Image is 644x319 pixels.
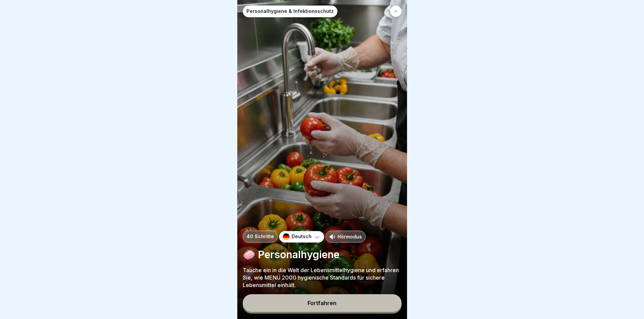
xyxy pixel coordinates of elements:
p: Deutsch [292,234,312,240]
img: de.svg [283,233,290,240]
p: Tauche ein in die Welt der Lebensmittelhygiene und erfahren Sie, wie MENÜ 2000 hygienische Standa... [243,266,402,289]
p: Personalhygiene & Infektionsschutz [246,8,334,14]
p: Hörmodus [337,233,362,240]
button: Fortfahren [243,294,402,312]
p: 40 Schritte [246,234,274,240]
p: 🧼 Personalhygiene [243,248,402,261]
div: Fortfahren [308,300,336,306]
